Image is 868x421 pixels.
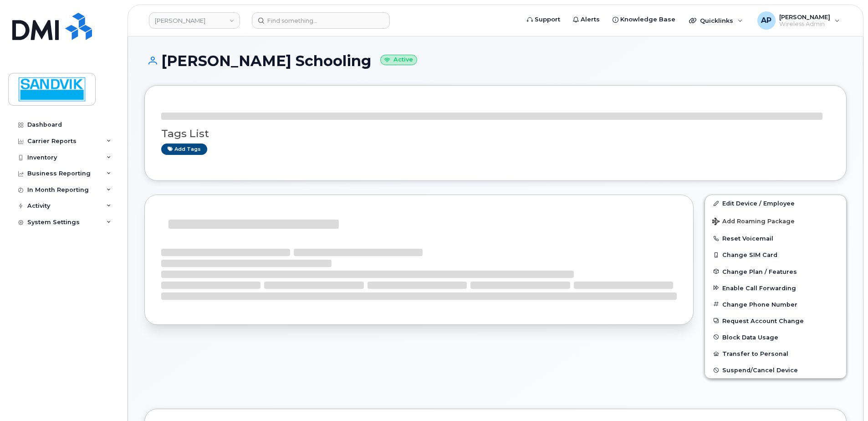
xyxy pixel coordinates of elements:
[722,284,796,291] span: Enable Call Forwarding
[161,144,207,155] a: Add tags
[705,345,846,362] button: Transfer to Personal
[705,230,846,246] button: Reset Voicemail
[705,195,846,211] a: Edit Device / Employee
[705,313,846,329] button: Request Account Change
[705,211,846,230] button: Add Roaming Package
[144,53,847,69] h1: [PERSON_NAME] Schooling
[161,128,830,139] h3: Tags List
[380,55,417,65] small: Active
[722,268,797,275] span: Change Plan / Features
[705,329,846,345] button: Block Data Usage
[705,263,846,280] button: Change Plan / Features
[705,296,846,313] button: Change Phone Number
[705,362,846,378] button: Suspend/Cancel Device
[705,280,846,296] button: Enable Call Forwarding
[705,246,846,263] button: Change SIM Card
[712,218,795,226] span: Add Roaming Package
[722,367,798,374] span: Suspend/Cancel Device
